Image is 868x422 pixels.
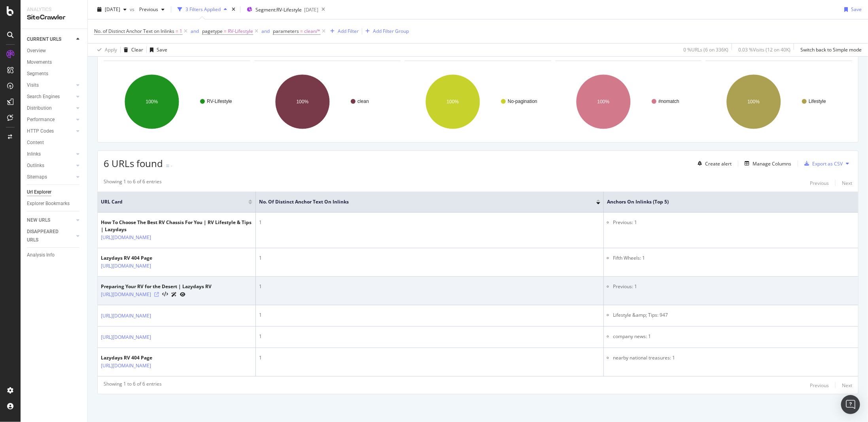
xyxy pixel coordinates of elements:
[683,46,728,53] div: 0 % URLs ( 6 on 336K )
[27,216,50,224] div: NEW URLS
[228,26,253,37] span: RV-Lifestyle
[842,180,852,186] div: Next
[27,139,44,147] div: Content
[27,173,74,181] a: Sitemaps
[27,6,81,13] div: Analytics
[104,67,250,136] svg: A chart.
[741,159,791,168] button: Manage Columns
[27,251,55,259] div: Analysis Info
[27,200,82,208] a: Explorer Bookmarks
[810,178,829,188] button: Previous
[613,219,855,226] li: Previous: 1
[304,6,318,13] div: [DATE]
[841,395,860,414] div: Open Intercom Messenger
[27,47,46,55] div: Overview
[613,333,855,340] li: company news: 1
[613,312,855,319] li: Lifestyle &amp; Tips: 947
[259,219,600,226] div: 1
[842,380,852,390] button: Next
[101,234,151,241] a: [URL][DOMAIN_NAME]
[809,99,826,104] text: Lifestyle
[27,216,74,224] a: NEW URLS
[738,46,790,53] div: 0.03 % Visits ( 12 on 40K )
[27,104,74,112] a: Distribution
[810,380,829,390] button: Previous
[101,198,246,205] span: URL Card
[800,46,862,53] div: Switch back to Simple mode
[104,178,162,188] div: Showing 1 to 6 of 6 entries
[131,46,143,53] div: Clear
[27,188,51,196] div: Url Explorer
[705,67,852,136] svg: A chart.
[27,13,81,22] div: SiteCrawler
[27,173,47,181] div: Sitemaps
[191,28,199,34] div: and
[104,157,163,170] span: 6 URLs found
[27,35,61,44] div: CURRENT URLS
[259,198,584,205] span: No. of Distinct Anchor Text on Inlinks
[202,28,223,34] span: pagetype
[174,3,230,16] button: 3 Filters Applied
[147,44,167,56] button: Save
[373,28,409,34] div: Add Filter Group
[27,162,44,170] div: Outlinks
[296,99,308,105] text: 100%
[27,70,82,78] a: Segments
[101,291,151,298] a: [URL][DOMAIN_NAME]
[810,180,829,186] div: Previous
[555,67,702,136] svg: A chart.
[613,354,855,361] li: nearby national treasures: 1
[154,292,159,297] a: Visit Online Page
[801,157,843,170] button: Export as CSV
[27,228,74,244] a: DISAPPEARED URLS
[166,165,169,167] img: Equal
[101,255,185,262] div: Lazydays RV 404 Page
[508,99,537,104] text: No-pagination
[180,26,182,37] span: 1
[230,6,237,13] div: times
[812,160,843,167] div: Export as CSV
[101,362,151,370] a: [URL][DOMAIN_NAME]
[146,99,158,105] text: 100%
[27,150,41,158] div: Inlinks
[27,228,67,244] div: DISAPPEARED URLS
[101,262,151,270] a: [URL][DOMAIN_NAME]
[94,3,130,16] button: [DATE]
[101,219,252,233] div: How To Choose The Best RV Chassis For You | RV Lifestyle & Tips | Lazydays
[597,99,609,105] text: 100%
[101,333,151,341] a: [URL][DOMAIN_NAME]
[842,178,852,188] button: Next
[607,198,843,205] span: Anchors on Inlinks (top 5)
[304,26,320,37] span: clean/*
[224,28,227,34] span: =
[753,160,791,167] div: Manage Columns
[171,162,172,169] div: -
[104,380,162,390] div: Showing 1 to 6 of 6 entries
[94,44,117,56] button: Apply
[27,81,39,89] div: Visits
[327,27,359,36] button: Add Filter
[357,99,369,104] text: clean
[101,354,185,361] div: Lazydays RV 404 Page
[300,28,303,34] span: =
[27,116,74,124] a: Performance
[259,354,600,361] div: 1
[261,27,270,35] button: and
[27,58,82,67] a: Movements
[207,99,232,104] text: RV-Lifestyle
[259,283,600,290] div: 1
[185,6,221,13] div: 3 Filters Applied
[259,255,600,262] div: 1
[362,27,409,36] button: Add Filter Group
[27,35,74,44] a: CURRENT URLS
[27,81,74,89] a: Visits
[27,116,55,124] div: Performance
[27,127,54,135] div: HTTP Codes
[27,47,82,55] a: Overview
[130,6,136,13] span: vs
[658,99,679,104] text: #nomatch
[94,28,174,34] span: No. of Distinct Anchor Text on Inlinks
